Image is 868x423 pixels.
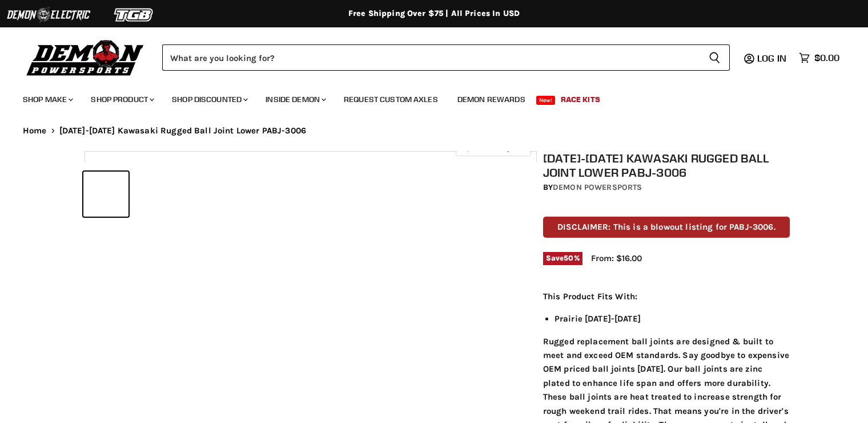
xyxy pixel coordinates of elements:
[162,44,700,71] input: Search
[554,312,790,326] li: Prairie [DATE]-[DATE]
[591,253,642,263] span: From: $16.00
[814,52,839,63] span: $0.00
[163,88,255,111] a: Shop Discounted
[59,126,306,136] span: [DATE]-[DATE] Kawasaki Rugged Ball Joint Lower PABJ-3006
[82,88,161,111] a: Shop Product
[6,4,91,26] img: Demon Electric Logo 2
[543,252,582,265] span: Save %
[14,83,837,111] ul: Main menu
[14,88,80,111] a: Shop Make
[552,88,609,111] a: Race Kits
[257,88,333,111] a: Inside Demon
[91,4,177,26] img: TGB Logo 2
[335,88,447,111] a: Request Custom Axles
[162,44,730,71] form: Product
[83,172,128,217] button: 2001-2002 Kawasaki Rugged Ball Joint Lower PABJ-3006 thumbnail
[461,144,525,152] span: Click to expand
[752,53,793,63] a: Log in
[23,126,47,136] a: Home
[793,50,845,66] a: $0.00
[700,44,730,71] button: Search
[449,88,534,111] a: Demon Rewards
[543,290,790,303] p: This Product Fits With:
[536,96,556,105] span: New!
[543,151,790,180] h1: [DATE]-[DATE] Kawasaki Rugged Ball Joint Lower PABJ-3006
[564,254,573,262] span: 50
[757,52,786,64] span: Log in
[23,37,148,78] img: Demon Powersports
[553,182,642,192] a: Demon Powersports
[543,181,790,194] div: by
[543,217,790,238] p: DISCLAIMER: This is a blowout listing for PABJ-3006.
